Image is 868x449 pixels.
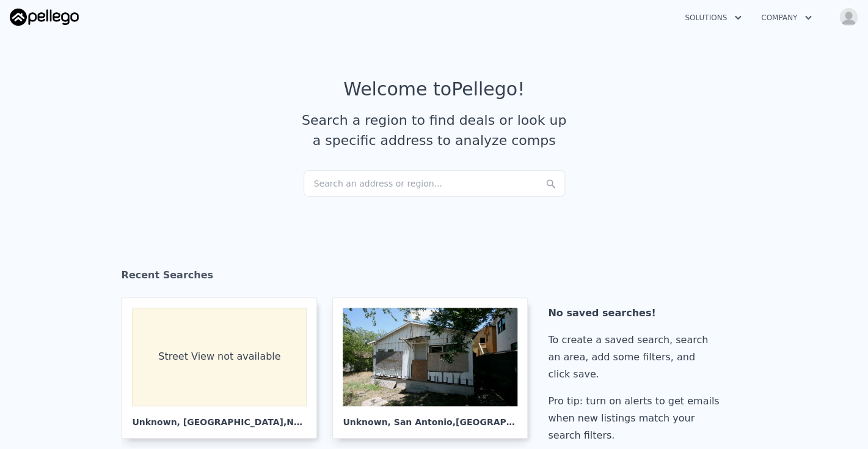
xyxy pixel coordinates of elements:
div: Unknown , [GEOGRAPHIC_DATA] [132,406,307,428]
div: Unknown , San Antonio [343,406,517,428]
span: , [GEOGRAPHIC_DATA] 78202 [452,417,588,427]
div: No saved searches! [548,305,724,322]
div: Search a region to find deals or look up a specific address to analyze comps [297,110,571,150]
div: Recent Searches [122,258,747,297]
img: avatar [839,7,858,27]
button: Company [751,7,822,29]
img: Pellego [10,9,79,26]
a: Street View not available Unknown, [GEOGRAPHIC_DATA],NH 03253 [122,297,327,439]
a: Unknown, San Antonio,[GEOGRAPHIC_DATA] 78202 [332,297,538,439]
div: Pro tip: turn on alerts to get emails when new listings match your search filters. [548,393,724,444]
span: , NH 03253 [283,417,334,427]
div: Welcome to Pellego ! [343,78,525,100]
div: Search an address or region... [304,170,565,197]
button: Solutions [675,7,751,29]
div: Street View not available [132,308,307,406]
div: To create a saved search, search an area, add some filters, and click save. [548,332,724,383]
